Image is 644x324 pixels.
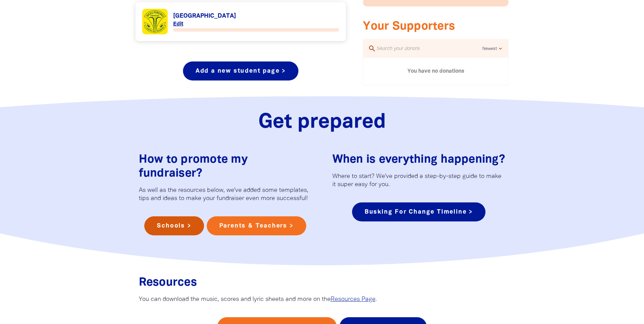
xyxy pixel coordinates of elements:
[142,9,339,34] div: Paginated content
[332,173,505,189] p: Where to start? We've provided a step-by-step guide to make it super easy for you.
[363,58,508,85] div: You have no donations
[139,295,505,304] p: You can download the music, scores and lyric sheets and more on the .
[258,113,386,132] span: Get prepared
[352,202,485,221] a: Busking For Change Timeline >
[363,21,455,32] span: Your Supporters
[376,44,482,53] input: Search your donors
[139,277,197,288] span: Resources
[368,44,376,53] i: search
[144,216,204,235] a: Schools >
[139,186,312,203] p: As well as the resources below, we've added some templates, tips and ideas to make your fundraise...
[183,61,298,80] a: Add a new student page >
[363,58,508,85] div: Paginated content
[139,155,248,179] span: How to promote my fundraiser?
[207,216,306,235] a: Parents & Teachers >
[332,155,505,165] span: When is everything happening?
[331,296,375,302] a: Resources Page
